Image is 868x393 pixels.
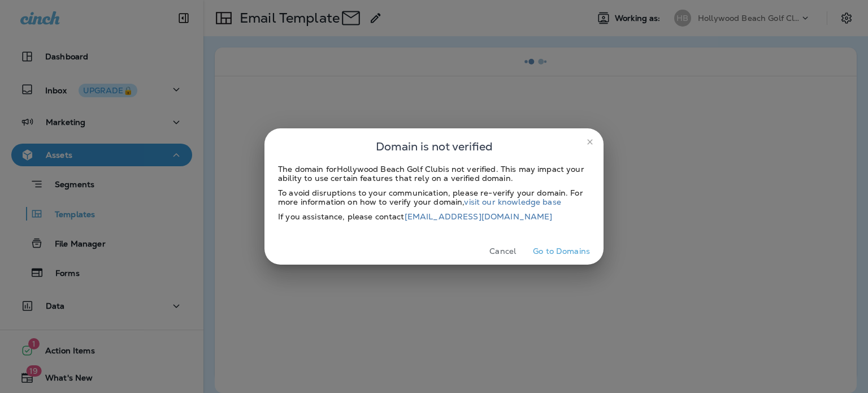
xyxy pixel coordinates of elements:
button: close [581,133,599,151]
div: To avoid disruptions to your communication, please re-verify your domain. For more information on... [278,188,590,206]
button: Cancel [481,243,524,260]
button: Go to Domains [528,243,594,260]
div: The domain for Hollywood Beach Golf Club is not verified. This may impact your ability to use cer... [278,165,590,183]
a: [EMAIL_ADDRESS][DOMAIN_NAME] [405,211,553,222]
span: Domain is not verified [376,137,493,156]
a: visit our knowledge base [464,197,561,207]
div: If you assistance, please contact [278,212,590,221]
